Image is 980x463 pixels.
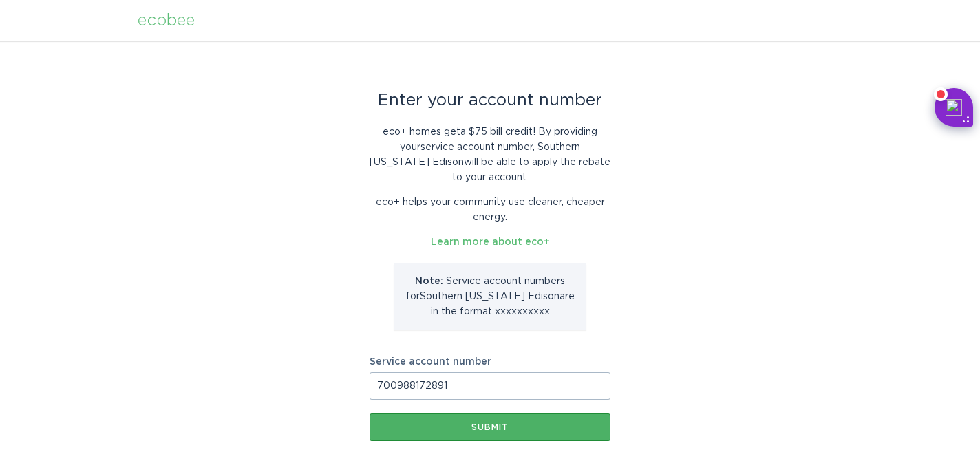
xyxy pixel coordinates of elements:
[404,274,576,319] p: Service account number s for Southern [US_STATE] Edison are in the format xxxxxxxxxx
[431,237,550,247] a: Learn more about eco+
[376,423,604,431] div: Submit
[415,277,443,286] strong: Note:
[370,413,610,441] button: Submit
[370,125,610,185] p: eco+ homes get a $75 bill credit ! By providing your service account number , Southern [US_STATE]...
[370,357,610,367] label: Service account number
[370,93,610,108] div: Enter your account number
[370,195,610,225] p: eco+ helps your community use cleaner, cheaper energy.
[138,13,195,28] div: ecobee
